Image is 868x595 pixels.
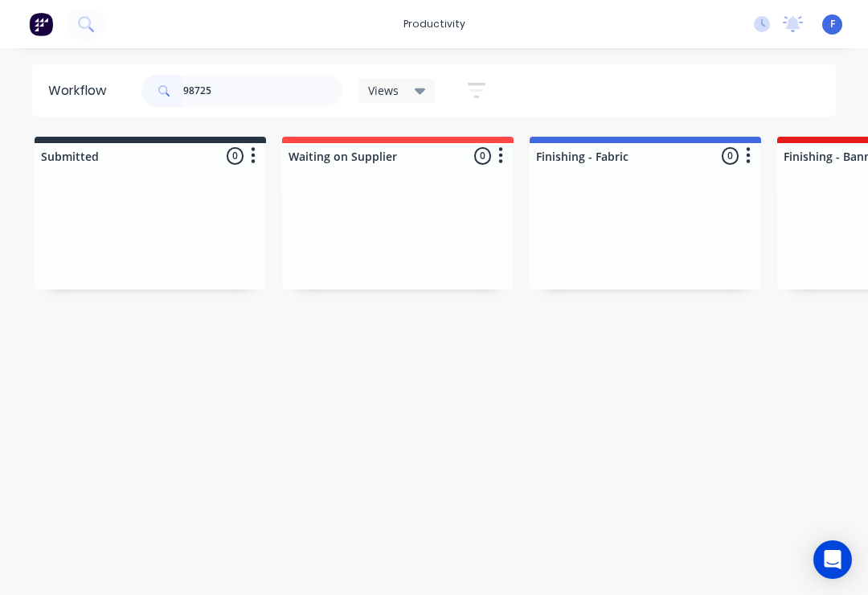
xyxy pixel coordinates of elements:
[183,75,342,107] input: Search for orders...
[830,17,835,31] span: F
[48,81,114,101] div: Workflow
[368,82,399,99] span: Views
[813,540,852,579] div: Open Intercom Messenger
[29,12,53,36] img: Factory
[395,12,473,36] div: productivity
